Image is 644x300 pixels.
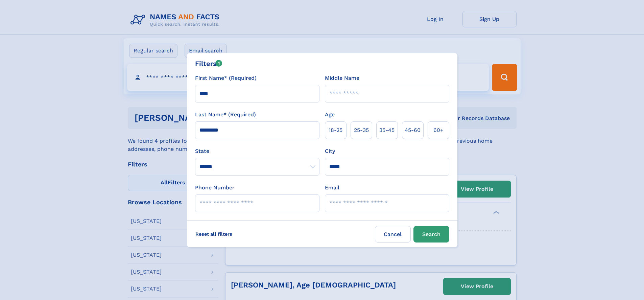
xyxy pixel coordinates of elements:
label: Age [325,111,335,119]
label: Reset all filters [191,226,237,242]
span: 60+ [433,126,444,134]
span: 45‑60 [405,126,421,134]
label: State [195,147,319,155]
label: Email [325,184,339,192]
span: 18‑25 [329,126,342,134]
label: Last Name* (Required) [195,111,256,119]
button: Search [413,226,449,243]
span: 25‑35 [354,126,369,134]
label: First Name* (Required) [195,74,257,82]
span: 35‑45 [379,126,395,134]
label: Middle Name [325,74,359,82]
div: Filters [195,59,222,69]
label: Phone Number [195,184,235,192]
label: Cancel [375,226,411,243]
label: City [325,147,335,155]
